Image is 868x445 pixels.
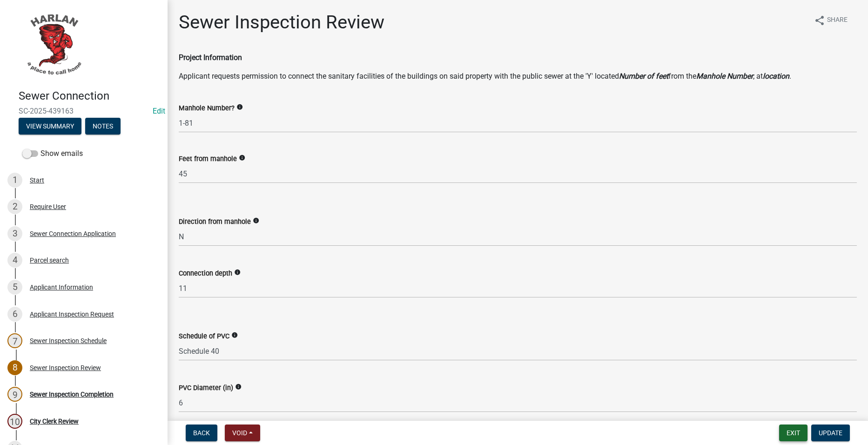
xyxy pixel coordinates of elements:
button: Update [811,425,850,441]
button: Exit [779,425,807,441]
div: 9 [7,387,22,402]
img: City of Harlan, Iowa [19,10,88,80]
div: Sewer Connection Application [30,230,116,237]
div: Applicant Inspection Request [30,311,114,317]
i: info [231,332,238,338]
span: Void [232,429,247,437]
div: Applicant Information [30,284,93,290]
button: Notes [85,118,121,135]
div: 4 [7,253,22,268]
div: 7 [7,333,22,348]
i: info [234,269,241,276]
span: Back [193,429,210,437]
div: Require User [30,203,66,210]
i: info [253,217,259,224]
h1: Sewer Inspection Review [179,11,384,34]
div: 8 [7,360,22,375]
wm-modal-confirm: Summary [19,123,81,130]
button: View Summary [19,118,81,135]
label: Schedule of PVC [179,333,229,340]
i: info [235,384,242,390]
div: Sewer Inspection Schedule [30,337,107,344]
div: City Clerk Review [30,418,79,425]
i: share [814,15,825,26]
span: Update [819,429,842,437]
label: Connection depth [179,270,232,277]
div: Sewer Inspection Review [30,364,101,371]
div: 6 [7,307,22,322]
strong: Number of feet [619,72,668,81]
wm-modal-confirm: Notes [85,123,121,130]
div: Parcel search [30,257,69,263]
div: 2 [7,199,22,214]
strong: Project Information [179,53,242,62]
button: shareShare [807,11,855,29]
i: info [236,104,243,110]
a: Edit [153,107,165,115]
wm-modal-confirm: Edit Application Number [153,107,165,115]
label: Direction from manhole [179,219,251,225]
div: 5 [7,280,22,295]
button: Void [225,425,260,441]
p: Applicant requests permission to connect the sanitary facilities of the buildings on said propert... [179,71,857,82]
span: Share [827,15,848,26]
strong: Manhole Number [696,72,753,81]
div: Sewer Inspection Completion [30,391,114,398]
label: PVC Diameter (in) [179,385,233,391]
label: Manhole Number? [179,105,235,112]
div: 10 [7,414,22,429]
span: SC-2025-439163 [19,107,149,115]
h4: Sewer Connection [19,89,160,103]
div: 3 [7,226,22,241]
label: Show emails [22,148,83,159]
div: Start [30,177,44,183]
strong: location [763,72,789,81]
div: 1 [7,173,22,188]
label: Feet from manhole [179,156,237,162]
i: info [239,155,245,161]
button: Back [186,425,217,441]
